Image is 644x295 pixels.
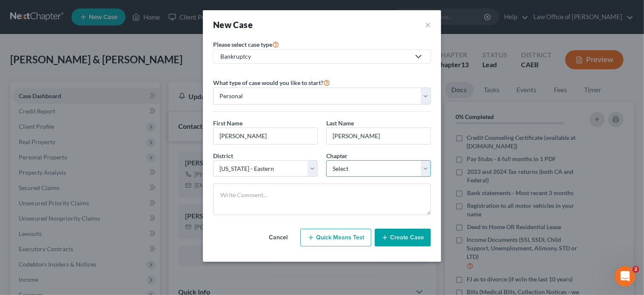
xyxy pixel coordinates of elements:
input: Enter Last Name [327,128,430,144]
iframe: Intercom live chat [615,266,635,286]
span: First Name [213,119,242,127]
div: Bankruptcy [220,52,410,61]
span: District [213,152,233,159]
span: Last Name [326,119,354,127]
button: Create Case [375,229,431,247]
span: Chapter [326,152,348,159]
button: Cancel [259,229,297,246]
strong: New Case [213,20,253,30]
label: What type of case would you like to start? [213,77,330,88]
button: × [425,19,431,31]
input: Enter First Name [214,128,317,144]
button: Quick Means Test [300,229,371,247]
span: 2 [633,266,639,273]
span: Please select case type [213,41,272,48]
